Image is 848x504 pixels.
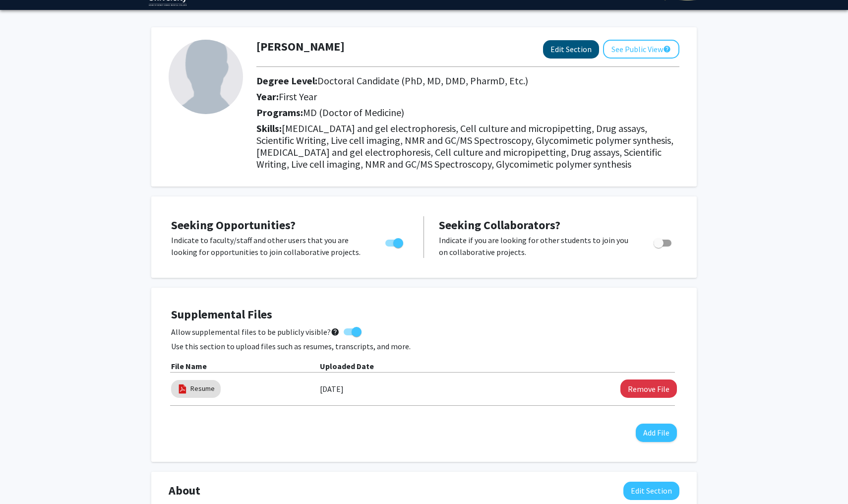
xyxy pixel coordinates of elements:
[256,122,673,170] span: [MEDICAL_DATA] and gel electrophoresis, Cell culture and micropipetting, Drug assays, Scientific ...
[256,107,679,119] h2: Programs:
[623,482,679,500] button: Edit About
[320,380,344,397] label: [DATE]
[303,106,404,119] span: MD (Doctor of Medicine)
[317,74,528,87] span: Doctoral Candidate (PhD, MD, DMD, PharmD, Etc.)
[381,234,409,249] div: Toggle
[279,90,317,103] span: First Year
[603,40,679,59] button: See Public View
[439,234,635,258] p: Indicate if you are looking for other students to join you on collaborative projects.
[320,361,374,371] b: Uploaded Date
[636,424,677,442] button: Add File
[177,383,188,394] img: pdf_icon.png
[620,379,677,398] button: Remove Resume File
[171,234,366,258] p: Indicate to faculty/staff and other users that you are looking for opportunities to join collabor...
[171,340,677,352] p: Use this section to upload files such as resumes, transcripts, and more.
[171,326,340,338] span: Allow supplemental files to be publicly visible?
[171,308,677,322] h4: Supplemental Files
[256,91,604,103] h2: Year:
[256,75,604,87] h2: Degree Level:
[439,217,560,233] span: Seeking Collaborators?
[169,482,200,500] span: About
[543,40,599,59] button: Edit Section
[171,361,207,371] b: File Name
[256,40,345,54] h1: [PERSON_NAME]
[650,234,677,249] div: Toggle
[169,40,243,114] img: Profile Picture
[190,383,215,394] a: Resume
[331,326,340,338] mat-icon: help
[171,217,296,233] span: Seeking Opportunities?
[663,43,671,55] mat-icon: help
[7,459,42,497] iframe: Chat
[256,123,679,170] h2: Skills:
